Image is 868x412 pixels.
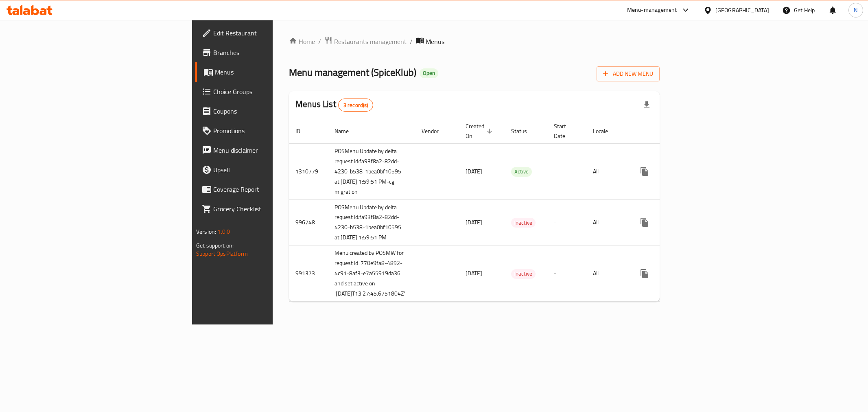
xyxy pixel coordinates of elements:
span: Choice Groups [213,87,330,96]
span: Coupons [213,106,330,116]
h2: Menus List [295,98,373,112]
div: Total records count [338,99,374,112]
span: Version: [196,226,216,237]
span: Get support on: [196,240,234,251]
div: Menu-management [627,5,677,15]
span: [DATE] [466,217,482,228]
span: Open [420,70,438,77]
span: Upsell [213,165,330,175]
td: - [547,143,586,199]
button: Change Status [654,264,674,283]
span: Status [511,126,538,136]
span: Promotions [213,126,330,136]
a: Edit Restaurant [195,23,337,43]
span: Inactive [511,218,536,228]
span: Menu management ( SpiceKlub ) [289,63,416,81]
div: [GEOGRAPHIC_DATA] [715,6,769,15]
span: ID [295,126,311,136]
span: Menus [215,67,330,77]
span: Restaurants management [334,37,407,46]
a: Promotions [195,121,337,140]
td: POSMenu Update by delta request Id:fa93f8a2-82dd-4230-b538-1bea0bf10595 at [DATE] 1:59:51 PM-cg m... [328,143,415,199]
a: Grocery Checklist [195,199,337,219]
span: [DATE] [466,166,482,177]
nav: breadcrumb [289,36,660,47]
span: Coverage Report [213,184,330,194]
a: Coverage Report [195,180,337,199]
div: Open [420,68,438,78]
span: [DATE] [466,268,482,278]
button: Change Status [654,213,674,232]
span: Active [511,167,532,176]
a: Coupons [195,101,337,121]
button: more [635,162,654,181]
a: Choice Groups [195,82,337,101]
span: Created On [466,121,495,141]
button: Change Status [654,162,674,181]
a: Support.OpsPlatform [196,248,248,259]
td: All [586,245,628,302]
a: Branches [195,43,337,62]
a: Menus [195,62,337,82]
span: Menus [426,37,444,46]
a: Menu disclaimer [195,140,337,160]
a: Upsell [195,160,337,180]
li: / [410,37,413,46]
span: Vendor [422,126,449,136]
th: Actions [628,119,719,144]
span: Locale [593,126,619,136]
button: Add New Menu [597,66,660,81]
span: Grocery Checklist [213,204,330,214]
div: Export file [637,95,656,115]
span: Add New Menu [603,69,653,79]
span: Start Date [554,121,577,141]
button: more [635,264,654,283]
td: POSMenu Update by delta request Id:fa93f8a2-82dd-4230-b538-1bea0bf10595 at [DATE] 1:59:51 PM [328,199,415,245]
td: Menu created by POSMW for request Id :770e9fa8-4892-4c91-8af3-e7a55919da36 and set active on '[DA... [328,245,415,302]
button: more [635,213,654,232]
span: Name [335,126,359,136]
td: All [586,199,628,245]
td: - [547,245,586,302]
span: Branches [213,48,330,57]
span: 1.0.0 [217,226,230,237]
a: Restaurants management [324,36,407,47]
td: All [586,143,628,199]
td: - [547,199,586,245]
span: 3 record(s) [339,101,373,109]
span: N [854,6,857,15]
div: Inactive [511,269,536,279]
span: Inactive [511,269,536,278]
span: Edit Restaurant [213,28,330,38]
table: enhanced table [289,119,719,302]
div: Active [511,167,532,177]
span: Menu disclaimer [213,145,330,155]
